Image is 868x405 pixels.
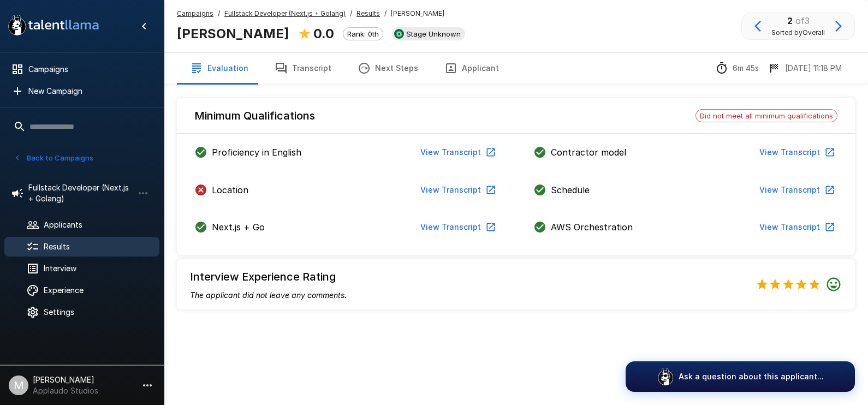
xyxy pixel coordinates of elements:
button: Applicant [431,53,512,84]
u: Results [356,9,380,17]
span: Stage Unknown [402,29,465,38]
p: Contractor model [551,146,626,159]
span: / [350,8,352,19]
p: AWS Orchestration [551,221,633,234]
p: Next.js + Go [212,221,265,234]
span: / [218,8,220,19]
div: The time between starting and completing the interview [715,62,759,75]
b: [PERSON_NAME] [177,26,289,41]
p: Location [212,183,248,196]
span: Sorted by Overall [771,27,825,38]
button: View Transcript [416,142,498,163]
div: View profile in SmartRecruiters [392,27,465,40]
span: [PERSON_NAME] [391,8,444,19]
p: 6m 45s [733,63,759,74]
p: Schedule [551,183,590,196]
u: Fullstack Developer (Next.js + Golang) [224,9,346,17]
button: View Transcript [755,142,837,163]
span: / [384,8,387,19]
i: The applicant did not leave any comments. [190,290,347,300]
button: View Transcript [755,217,837,237]
h6: Minimum Qualifications [194,107,315,124]
p: Proficiency in English [212,146,301,159]
span: of 3 [795,15,810,26]
b: 0.0 [313,26,334,41]
button: View Transcript [416,180,498,200]
div: The date and time when the interview was completed [768,62,842,75]
u: Campaigns [177,9,213,17]
button: View Transcript [416,217,498,237]
b: 2 [787,15,793,26]
button: View Transcript [755,180,837,200]
h6: Interview Experience Rating [190,268,347,285]
button: Evaluation [177,53,261,84]
button: Next Steps [344,53,431,84]
span: Did not meet all minimum qualifications [696,111,837,120]
img: smartrecruiters_logo.jpeg [394,29,404,39]
button: Transcript [261,53,344,84]
p: [DATE] 11:18 PM [785,63,842,74]
span: Rank: 0th [343,29,383,38]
